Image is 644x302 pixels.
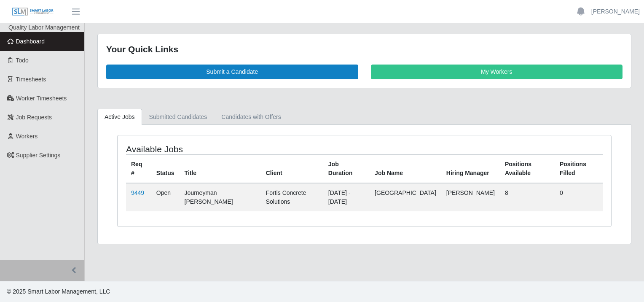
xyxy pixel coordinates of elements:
a: Active Jobs [97,109,142,125]
span: © 2025 Smart Labor Management, LLC [7,288,110,295]
div: Your Quick Links [106,43,623,56]
td: [PERSON_NAME] [441,183,500,211]
th: Client [261,154,323,183]
span: Todo [16,57,29,64]
th: Job Duration [323,154,370,183]
th: Job Name [370,154,441,183]
th: Positions Filled [555,154,603,183]
td: [GEOGRAPHIC_DATA] [370,183,441,211]
span: Timesheets [16,76,46,83]
td: Fortis Concrete Solutions [261,183,323,211]
span: Worker Timesheets [16,95,67,102]
a: 9449 [131,189,144,196]
th: Status [151,154,180,183]
td: 0 [555,183,603,211]
span: Quality Labor Management [8,24,80,31]
img: SLM Logo [12,7,54,16]
td: [DATE] - [DATE] [323,183,370,211]
th: Req # [126,154,151,183]
h4: Available Jobs [126,144,317,154]
span: Supplier Settings [16,152,61,159]
a: [PERSON_NAME] [591,7,640,16]
span: Dashboard [16,38,45,45]
td: Journeyman [PERSON_NAME] [180,183,261,211]
a: Submit a Candidate [106,65,358,79]
td: 8 [500,183,555,211]
a: My Workers [371,65,623,79]
a: Candidates with Offers [214,109,288,125]
th: Hiring Manager [441,154,500,183]
a: Submitted Candidates [142,109,215,125]
th: Title [180,154,261,183]
td: Open [151,183,180,211]
span: Workers [16,133,38,140]
span: Job Requests [16,114,52,121]
th: Positions Available [500,154,555,183]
